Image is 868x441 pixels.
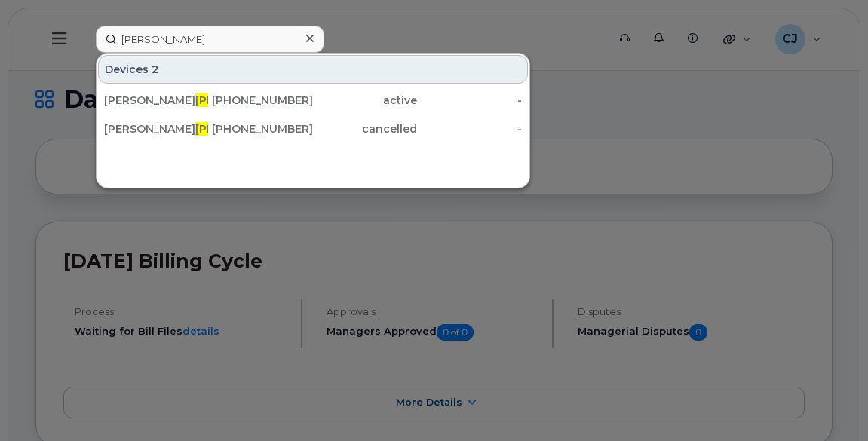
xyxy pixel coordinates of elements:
div: cancelled [313,121,417,136]
span: [PERSON_NAME] [195,93,287,107]
div: [PHONE_NUMBER] [208,121,312,136]
a: [PERSON_NAME][PERSON_NAME][PHONE_NUMBER]active- [98,87,528,114]
div: active [313,93,417,108]
div: [PERSON_NAME] [104,121,208,136]
div: - [417,93,521,108]
span: 2 [152,62,159,77]
div: - [417,121,521,136]
div: Devices [98,55,528,84]
a: [PERSON_NAME][PERSON_NAME][PHONE_NUMBER]cancelled- [98,115,528,142]
div: [PERSON_NAME] [104,93,208,108]
div: [PHONE_NUMBER] [208,93,312,108]
span: [PERSON_NAME] [195,122,287,136]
